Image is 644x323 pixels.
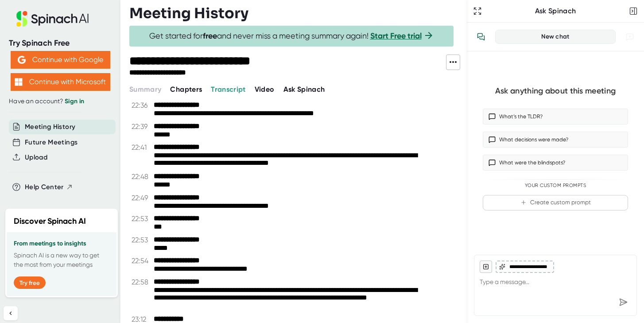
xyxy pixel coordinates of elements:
[255,85,275,93] span: Video
[132,194,151,202] span: 22:49
[211,85,246,93] span: Transcript
[25,182,73,192] button: Help Center
[483,109,628,125] button: What’s the TLDR?
[495,86,616,96] div: Ask anything about this meeting
[149,31,434,41] span: Get started for and never miss a meeting summary again!
[170,85,202,93] span: Chapters
[9,38,112,48] div: Try Spinach Free
[11,73,110,91] button: Continue with Microsoft
[132,236,151,244] span: 22:53
[627,5,640,17] button: Close conversation sidebar
[14,251,109,269] p: Spinach AI is a new way to get the most from your meetings
[25,182,64,192] span: Help Center
[483,132,628,148] button: What decisions were made?
[132,214,151,223] span: 22:53
[132,278,151,286] span: 22:58
[65,97,84,105] a: Sign in
[129,84,161,95] button: Summary
[483,183,628,189] div: Your Custom Prompts
[9,97,112,105] div: Have an account?
[471,5,484,17] button: Expand to Ask Spinach page
[129,85,161,93] span: Summary
[132,257,151,265] span: 22:54
[483,155,628,171] button: What were the blindspots?
[211,84,246,95] button: Transcript
[203,31,217,41] b: free
[4,306,18,320] button: Collapse sidebar
[132,122,151,131] span: 22:39
[132,143,151,152] span: 22:41
[283,84,325,95] button: Ask Spinach
[25,122,75,132] button: Meeting History
[14,276,46,289] button: Try free
[25,152,47,163] button: Upload
[132,172,151,181] span: 22:48
[615,294,631,310] div: Send message
[170,84,202,95] button: Chapters
[14,240,109,247] h3: From meetings to insights
[283,85,325,93] span: Ask Spinach
[132,101,151,109] span: 22:36
[14,215,86,227] h2: Discover Spinach AI
[501,33,610,41] div: New chat
[18,56,26,64] img: Aehbyd4JwY73AAAAAElFTkSuQmCC
[370,31,422,41] a: Start Free trial
[472,28,490,46] button: View conversation history
[11,51,110,69] button: Continue with Google
[129,5,248,22] h3: Meeting History
[255,84,275,95] button: Video
[484,7,627,16] div: Ask Spinach
[25,137,78,148] button: Future Meetings
[483,195,628,210] button: Create custom prompt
